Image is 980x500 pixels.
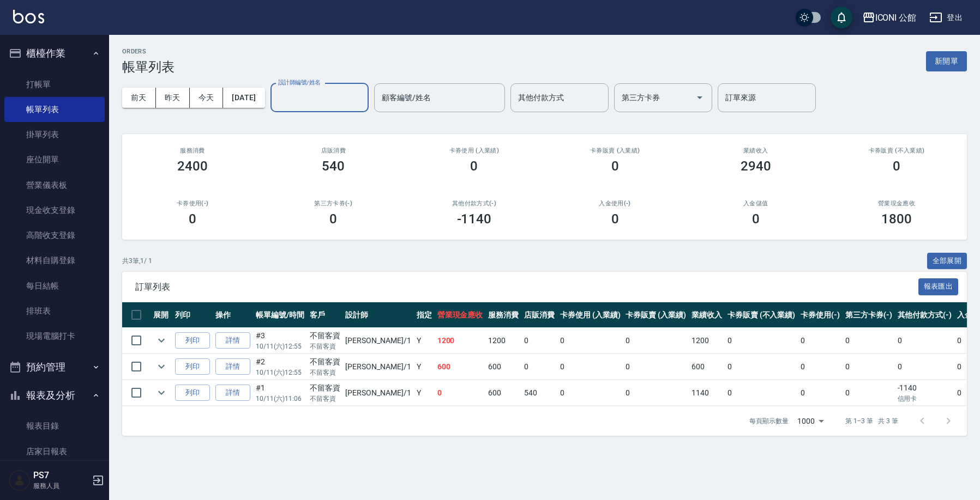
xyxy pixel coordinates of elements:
td: 0 [843,354,895,380]
th: 營業現金應收 [435,302,486,328]
p: 不留客資 [310,368,340,377]
button: 列印 [175,358,210,375]
td: 0 [798,380,843,406]
td: Y [414,380,435,406]
h3: 0 [470,158,478,174]
p: 信用卡 [898,394,952,404]
a: 排班表 [4,298,105,324]
h3: 0 [893,158,900,174]
td: 0 [557,380,623,406]
td: 1200 [689,328,725,353]
h2: 卡券使用(-) [135,200,250,207]
td: -1140 [895,380,955,406]
p: 10/11 (六) 12:55 [256,342,304,351]
h2: 卡券販賣 (入業績) [557,147,672,154]
button: 列印 [175,385,210,401]
button: 報表及分析 [4,381,105,410]
p: 不留客資 [310,342,340,351]
h3: 帳單列表 [122,59,175,75]
button: 新開單 [926,51,967,71]
td: 0 [725,354,798,380]
th: 業績收入 [689,302,725,328]
h3: 0 [611,158,619,174]
td: 600 [689,354,725,380]
a: 掛單列表 [4,122,105,147]
div: 1000 [793,406,828,436]
div: ICONI 公館 [875,11,917,25]
a: 每日結帳 [4,273,105,298]
th: 第三方卡券(-) [843,302,895,328]
p: 第 1–3 筆 共 3 筆 [845,416,898,426]
td: 0 [895,328,955,353]
button: 昨天 [156,88,190,108]
button: save [831,7,852,28]
th: 帳單編號/時間 [253,302,307,328]
th: 卡券使用 (入業績) [557,302,623,328]
h2: ORDERS [122,48,175,55]
a: 營業儀表板 [4,173,105,198]
td: 0 [623,354,689,380]
h3: 2400 [177,158,208,174]
span: 訂單列表 [135,282,918,292]
td: 1140 [689,380,725,406]
p: 10/11 (六) 11:06 [256,394,304,404]
a: 詳情 [215,358,250,375]
a: 報表匯出 [918,281,959,291]
th: 其他付款方式(-) [895,302,955,328]
button: 預約管理 [4,353,105,381]
h2: 店販消費 [276,147,390,154]
th: 卡券販賣 (不入業績) [725,302,798,328]
p: 服務人員 [33,481,89,491]
a: 打帳單 [4,72,105,97]
th: 設計師 [342,302,413,328]
td: 1200 [485,328,521,353]
td: 600 [435,354,486,380]
button: 登出 [925,8,967,28]
button: 前天 [122,88,156,108]
td: 0 [557,328,623,353]
td: 0 [798,328,843,353]
td: 600 [485,354,521,380]
th: 操作 [213,302,253,328]
td: 0 [725,380,798,406]
td: #1 [253,380,307,406]
h2: 卡券使用 (入業績) [417,147,531,154]
h3: 0 [752,211,760,227]
h2: 其他付款方式(-) [417,200,531,207]
td: 0 [895,354,955,380]
img: Logo [13,10,44,23]
img: Person [9,469,31,491]
button: 報表匯出 [918,278,959,295]
h3: 0 [611,211,619,227]
button: [DATE] [223,88,264,108]
td: 540 [521,380,557,406]
th: 卡券使用(-) [798,302,843,328]
a: 詳情 [215,385,250,401]
a: 現金收支登錄 [4,198,105,223]
label: 設計師編號/姓名 [278,78,321,87]
button: expand row [153,358,170,375]
td: [PERSON_NAME] /1 [342,354,413,380]
a: 座位開單 [4,147,105,172]
button: expand row [153,385,170,401]
p: 共 3 筆, 1 / 1 [122,256,152,266]
th: 列印 [172,302,213,328]
td: [PERSON_NAME] /1 [342,380,413,406]
td: 0 [521,354,557,380]
td: Y [414,354,435,380]
td: 0 [521,328,557,353]
div: 不留客資 [310,356,340,368]
h5: PS7 [33,470,89,481]
h3: 2940 [741,158,771,174]
td: 0 [725,328,798,353]
td: 1200 [435,328,486,353]
a: 現場電腦打卡 [4,324,105,349]
td: 0 [843,328,895,353]
th: 卡券販賣 (入業績) [623,302,689,328]
h3: 540 [322,158,345,174]
p: 10/11 (六) 12:55 [256,368,304,377]
h2: 業績收入 [699,147,813,154]
th: 展開 [151,302,172,328]
td: #3 [253,328,307,353]
button: expand row [153,332,170,349]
